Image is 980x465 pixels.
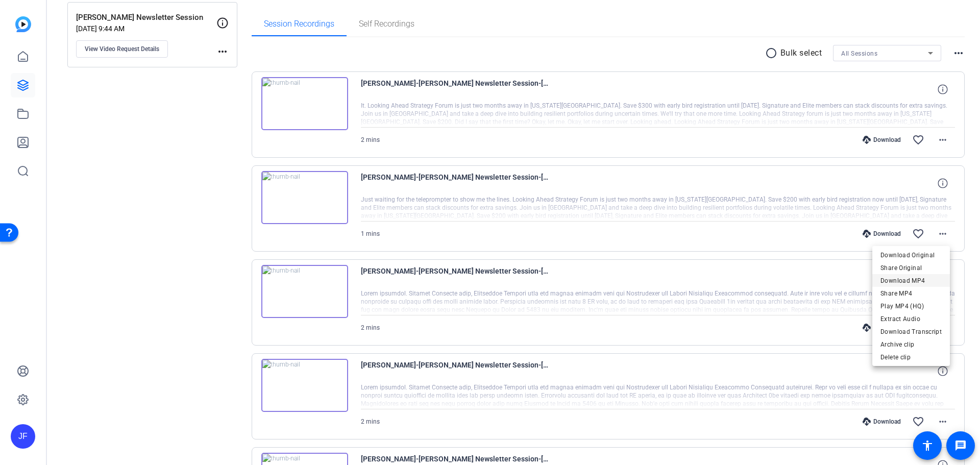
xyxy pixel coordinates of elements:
[880,262,942,274] span: Share Original
[880,249,942,261] span: Download Original
[880,313,942,325] span: Extract Audio
[880,326,942,338] span: Download Transcript
[880,287,942,300] span: Share MP4
[880,275,942,287] span: Download MP4
[880,351,942,363] span: Delete clip
[880,338,942,351] span: Archive clip
[880,300,942,312] span: Play MP4 (HQ)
